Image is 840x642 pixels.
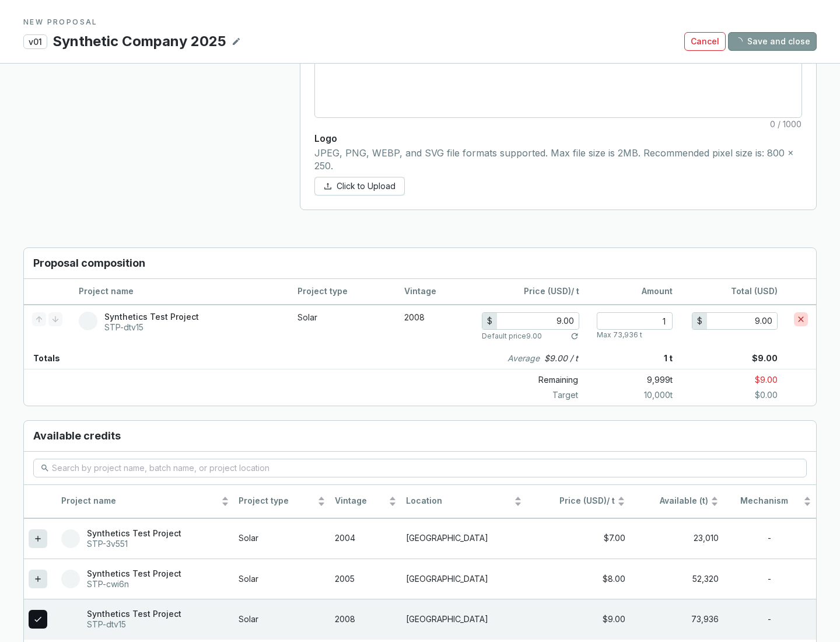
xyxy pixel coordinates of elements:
[406,574,522,585] p: [GEOGRAPHIC_DATA]
[673,372,816,388] p: $9.00
[531,496,615,507] span: / t
[482,313,497,329] div: $
[482,389,587,401] p: Target
[239,496,314,507] span: Project type
[723,518,816,559] td: -
[289,305,396,348] td: Solar
[87,609,181,619] p: Synthetics Test Project
[23,34,47,49] p: v01
[559,496,607,505] span: Price (USD)
[87,539,181,549] p: STP-3v551
[731,286,778,296] span: Total (USD)
[587,279,681,305] th: Amount
[23,18,817,27] p: NEW PROPOSAL
[482,372,587,388] p: Remaining
[87,528,181,539] p: Synthetics Test Project
[57,485,234,518] th: Project name
[330,559,401,599] td: 2005
[531,574,625,585] div: $8.00
[474,279,587,305] th: / t
[544,353,578,364] p: $9.00 / t
[234,518,330,559] td: Solar
[508,353,540,364] i: Average
[728,32,817,51] button: Save and close
[747,36,810,47] span: Save and close
[723,599,816,639] td: -
[61,496,219,507] span: Project name
[234,559,330,599] td: Solar
[52,32,227,51] p: Synthetic Company 2025
[630,559,723,599] td: 52,320
[692,313,707,329] div: $
[587,389,673,401] p: 10,000 t
[234,485,330,518] th: Project type
[673,348,816,369] p: $9.00
[723,485,816,518] th: Mechanism
[314,132,802,145] p: Logo
[104,322,199,333] p: STP-dtv15
[335,496,386,507] span: Vintage
[52,462,789,474] input: Search by project name, batch name, or project location
[734,37,743,46] span: loading
[587,372,673,388] p: 9,999 t
[289,279,396,305] th: Project type
[728,496,801,507] span: Mechanism
[24,421,816,452] h3: Available credits
[87,579,181,589] p: STP-cwi6n
[635,496,708,507] span: Available (t)
[104,312,199,322] p: Synthetics Test Project
[597,330,642,340] p: Max 73,936 t
[330,599,401,639] td: 2008
[531,614,625,625] div: $9.00
[684,32,726,51] button: Cancel
[324,182,332,190] span: upload
[531,533,625,544] div: $7.00
[406,496,512,507] span: Location
[234,599,330,639] td: Solar
[396,305,474,348] td: 2008
[71,279,289,305] th: Project name
[524,286,571,296] span: Price (USD)
[673,389,816,401] p: $0.00
[87,568,181,579] p: Synthetics Test Project
[401,485,527,518] th: Location
[587,348,673,369] p: 1 t
[406,614,522,625] p: [GEOGRAPHIC_DATA]
[630,518,723,559] td: 23,010
[630,485,723,518] th: Available (t)
[330,518,401,559] td: 2004
[630,599,723,639] td: 73,936
[482,332,542,341] p: Default price 9.00
[337,180,395,192] span: Click to Upload
[87,619,181,630] p: STP-dtv15
[406,533,522,544] p: [GEOGRAPHIC_DATA]
[691,36,719,47] span: Cancel
[314,147,802,172] p: JPEG, PNG, WEBP, and SVG file formats supported. Max file size is 2MB. Recommended pixel size is:...
[330,485,401,518] th: Vintage
[396,279,474,305] th: Vintage
[24,348,60,369] p: Totals
[723,559,816,599] td: -
[314,177,405,196] button: Click to Upload
[24,248,816,279] h3: Proposal composition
